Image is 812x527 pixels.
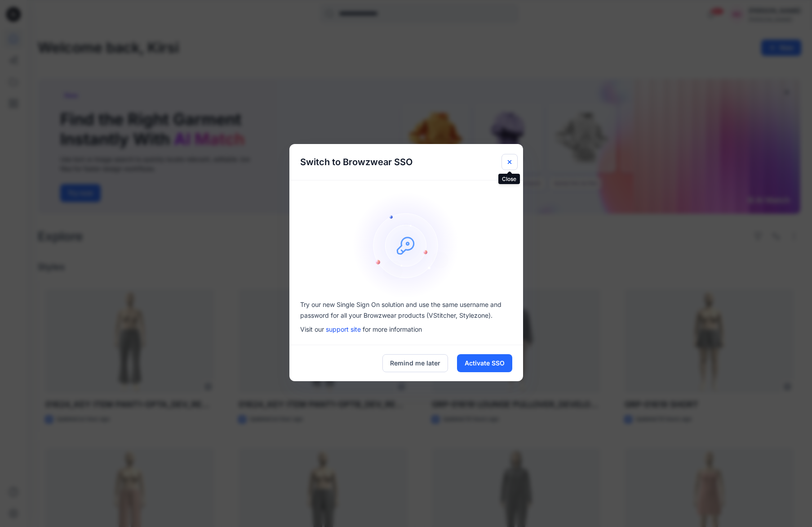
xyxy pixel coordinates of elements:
button: Remind me later [382,354,448,372]
p: Visit our for more information [300,324,512,334]
button: Activate SSO [457,354,512,372]
button: Close [501,154,518,170]
a: support site [326,325,361,333]
img: onboarding-sz2.1ef2cb9c.svg [352,191,460,299]
h5: Switch to Browzwear SSO [289,144,423,180]
p: Try our new Single Sign On solution and use the same username and password for all your Browzwear... [300,299,512,321]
